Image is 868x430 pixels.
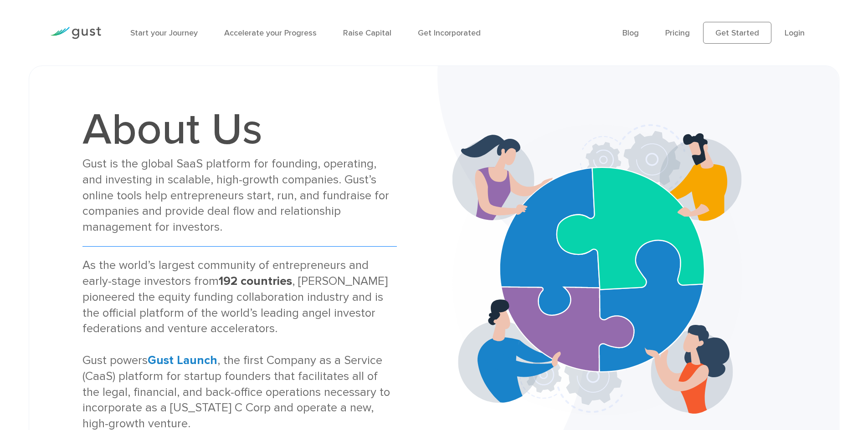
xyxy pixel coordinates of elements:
[343,28,391,38] a: Raise Capital
[622,28,639,38] a: Blog
[703,22,771,44] a: Get Started
[148,353,217,367] a: Gust Launch
[785,28,805,38] a: Login
[50,27,101,39] img: Gust Logo
[219,274,292,288] strong: 192 countries
[82,108,397,152] h1: About Us
[224,28,317,38] a: Accelerate your Progress
[82,156,397,235] div: Gust is the global SaaS platform for founding, operating, and investing in scalable, high-growth ...
[665,28,690,38] a: Pricing
[418,28,481,38] a: Get Incorporated
[130,28,198,38] a: Start your Journey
